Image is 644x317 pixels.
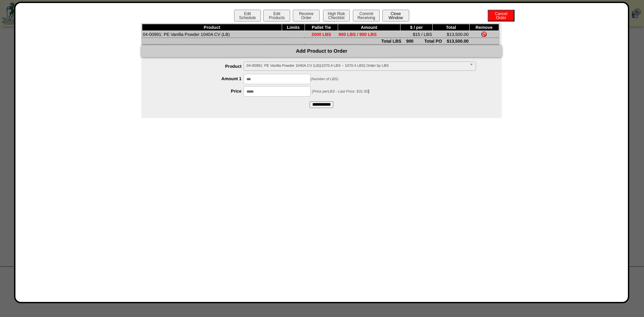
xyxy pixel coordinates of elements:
[400,31,433,38] td: $15 / LBS
[353,10,380,21] button: CommitReceiving
[382,10,409,21] button: CloseWindow
[155,89,244,94] label: Price
[382,15,410,20] a: CloseWindow
[328,90,335,94] span: LBS
[155,76,244,81] label: Amount 1
[312,90,368,94] span: (Price per
[155,86,502,97] div: )
[488,10,515,21] button: CancelOrder
[263,10,290,21] button: EditProducts
[481,32,487,37] img: Remove Item
[142,38,469,45] td: Total LBS 900 Total PO $13,500.00
[141,45,502,57] div: Add Product to Order
[234,10,261,21] button: EditSchedule
[305,24,338,31] th: Pallet Tie
[323,10,350,21] button: High RiskChecklist
[469,24,499,31] th: Remove
[312,32,331,37] span: 2000 LBS
[142,24,282,31] th: Product
[433,31,469,38] td: $13,500.00
[311,77,338,81] span: (Number of LBS)
[433,24,469,31] th: Total
[247,62,467,70] span: 04-00991: PE Vanilla Powder 1040A CV (LB)(1070.4 LBS ~ 1070.4 LBS) Order by LBS
[338,32,376,37] span: 900 LBS / 900 LBS
[155,64,244,69] label: Product
[400,24,433,31] th: $ / per
[336,90,368,94] span: - Last Price: $31.50
[282,24,305,31] th: Limits
[293,10,320,21] button: ReceiveOrder
[338,24,400,31] th: Amount
[142,31,282,38] td: 04-00991: PE Vanilla Powder 1040A CV (LB)
[322,15,352,20] a: High RiskChecklist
